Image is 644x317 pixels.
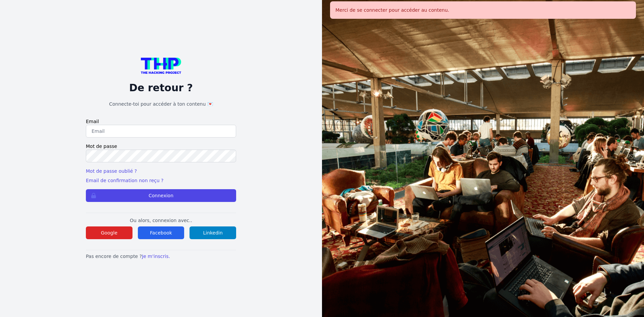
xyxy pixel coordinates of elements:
[86,178,163,183] a: Email de confirmation non reçu ?
[142,254,170,259] a: Je m'inscris.
[190,226,236,239] button: Linkedin
[86,168,137,174] a: Mot de passe oublié ?
[141,58,181,74] img: logo
[138,226,184,239] button: Facebook
[86,253,236,260] p: Pas encore de compte ?
[86,217,236,224] p: Ou alors, connexion avec..
[86,143,236,150] label: Mot de passe
[86,189,236,202] button: Connexion
[86,118,236,125] label: Email
[86,101,236,107] h1: Connecte-toi pour accéder à ton contenu 💌
[86,226,132,239] button: Google
[86,125,236,138] input: Email
[86,82,236,94] p: De retour ?
[330,1,636,19] div: Merci de se connecter pour accéder au contenu.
